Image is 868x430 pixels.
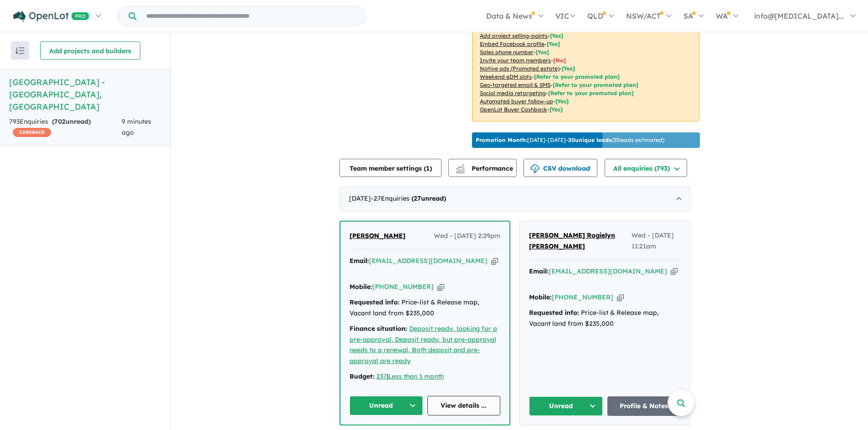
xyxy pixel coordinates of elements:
[529,308,681,329] div: Price-list & Release map, Vacant land from $235,000
[480,81,550,88] u: Geo-targeted email & SMS
[524,159,597,177] button: CSV download
[548,90,634,96] span: [Refer to your promoted plan]
[9,116,122,138] div: 793 Enquir ies
[349,257,369,265] strong: Email:
[553,57,566,64] span: [ No ]
[480,106,547,113] u: OpenLot Buyer Cashback
[13,128,51,137] span: CASHBACK
[607,396,681,416] a: Profile & Notes
[480,49,534,56] u: Sales phone number
[553,81,638,88] span: [Refer to your promoted plan]
[349,324,497,365] a: Deposit ready, looking for a pre-approval, Deposit ready, but pre-approval needs to a renewal, Bo...
[529,293,552,301] strong: Mobile:
[480,40,544,47] u: Embed Facebook profile
[349,372,375,380] strong: Budget:
[534,73,620,80] span: [Refer to your promoted plan]
[376,372,387,380] a: 237
[530,164,539,173] img: download icon
[448,159,517,177] button: Performance
[414,194,421,202] span: 27
[434,231,500,242] span: Wed - [DATE] 2:29pm
[339,186,690,212] div: [DATE]
[349,371,500,382] div: |
[617,293,624,302] button: Copy
[388,372,444,380] a: Less than 1 month
[456,167,465,173] img: bar-chart.svg
[349,324,407,333] strong: Finance situation:
[122,117,151,137] span: 9 minutes ago
[138,6,363,26] input: Try estate name, suburb, builder or developer
[476,136,664,144] p: [DATE] - [DATE] - ( 35 leads estimated)
[555,98,569,105] span: [Yes]
[52,117,91,126] strong: ( unread)
[40,41,140,60] button: Add projects and builders
[371,194,446,202] span: - 27 Enquir ies
[349,396,423,415] button: Unread
[349,232,406,240] span: [PERSON_NAME]
[13,11,89,22] img: Openlot PRO Logo White
[529,267,549,275] strong: Email:
[480,98,553,105] u: Automated buyer follow-up
[427,396,501,415] a: View details ...
[349,231,406,242] a: [PERSON_NAME]
[529,309,579,317] strong: Requested info:
[369,257,488,265] a: [EMAIL_ADDRESS][DOMAIN_NAME]
[480,32,548,39] u: Add project selling-points
[550,32,563,39] span: [ Yes ]
[372,283,434,291] a: [PHONE_NUMBER]
[480,57,551,64] u: Invite your team members
[480,73,532,80] u: Weekend eDM slots
[552,293,613,301] a: [PHONE_NUMBER]
[456,164,464,169] img: line-chart.svg
[568,137,611,143] b: 20 unique leads
[54,117,66,126] span: 702
[549,267,667,275] a: [EMAIL_ADDRESS][DOMAIN_NAME]
[671,267,678,276] button: Copy
[550,106,563,113] span: [Yes]
[480,65,560,72] u: Native ads (Promoted estate)
[562,65,575,72] span: [Yes]
[426,164,430,172] span: 1
[349,298,400,306] strong: Requested info:
[349,297,500,319] div: Price-list & Release map, Vacant land from $235,000
[529,396,603,416] button: Unread
[411,194,446,202] strong: ( unread)
[476,137,527,143] b: Promotion Month:
[632,230,681,252] span: Wed - [DATE] 11:21am
[480,90,546,96] u: Social media retargeting
[15,47,25,54] img: sort.svg
[491,256,498,266] button: Copy
[339,159,442,177] button: Team member settings (1)
[529,231,615,250] span: [PERSON_NAME] Rogielyn [PERSON_NAME]
[547,40,560,47] span: [ Yes ]
[754,11,844,20] span: info@[MEDICAL_DATA]...
[437,282,444,292] button: Copy
[536,49,549,56] span: [ Yes ]
[605,159,687,177] button: All enquiries (793)
[9,76,161,113] h5: [GEOGRAPHIC_DATA] - [GEOGRAPHIC_DATA] , [GEOGRAPHIC_DATA]
[457,164,513,172] span: Performance
[529,230,632,252] a: [PERSON_NAME] Rogielyn [PERSON_NAME]
[349,283,372,291] strong: Mobile:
